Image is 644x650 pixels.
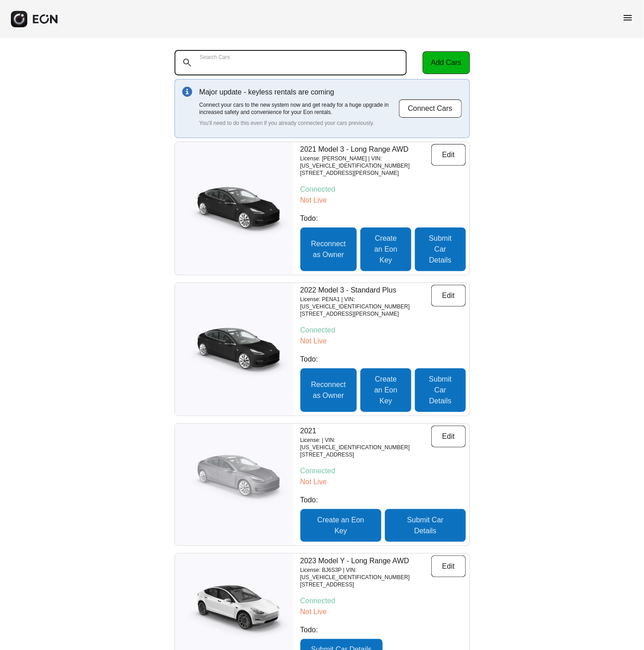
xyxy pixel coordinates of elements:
[622,12,633,23] span: menu
[300,336,466,347] p: Not Live
[423,51,470,74] button: Add Cars
[175,179,293,238] img: car
[182,87,192,97] img: info
[300,451,431,458] p: [STREET_ADDRESS]
[175,455,293,514] img: car
[385,509,465,542] button: Submit Car Details
[399,99,462,118] button: Connect Cars
[300,144,431,155] p: 2021 Model 3 - Long Range AWD
[300,625,466,635] p: Todo:
[360,228,411,271] button: Create an Eon Key
[431,426,466,447] button: Edit
[300,285,431,296] p: 2022 Model 3 - Standard Plus
[300,368,357,412] button: Reconnect as Owner
[200,119,399,127] p: You'll need to do this even if you already connected your cars previously.
[300,354,466,365] p: Todo:
[300,296,431,310] p: License: PENA1 | VIN: [US_VEHICLE_IDENTIFICATION_NUMBER]
[300,213,466,224] p: Todo:
[175,580,293,639] img: car
[300,310,431,318] p: [STREET_ADDRESS][PERSON_NAME]
[415,228,465,271] button: Submit Car Details
[360,368,411,412] button: Create an Eon Key
[175,320,293,379] img: car
[300,228,357,271] button: Reconnect as Owner
[300,556,431,566] p: 2023 Model Y - Long Range AWD
[300,495,466,506] p: Todo:
[415,368,465,412] button: Submit Car Details
[431,285,466,307] button: Edit
[300,169,431,177] p: [STREET_ADDRESS][PERSON_NAME]
[200,87,399,98] p: Major update - keyless rentals are coming
[300,184,466,195] p: Connected
[300,581,431,588] p: [STREET_ADDRESS]
[300,195,466,206] p: Not Live
[300,509,382,542] button: Create an Eon Key
[300,595,466,606] p: Connected
[300,566,431,581] p: License: BJ6S3P | VIN: [US_VEHICLE_IDENTIFICATION_NUMBER]
[200,54,230,61] label: Search Cars
[300,466,466,476] p: Connected
[431,144,466,166] button: Edit
[300,155,431,169] p: License: [PERSON_NAME] | VIN: [US_VEHICLE_IDENTIFICATION_NUMBER]
[300,606,466,617] p: Not Live
[300,476,466,487] p: Not Live
[200,101,399,116] p: Connect your cars to the new system now and get ready for a huge upgrade in increased safety and ...
[300,426,431,437] p: 2021
[300,325,466,336] p: Connected
[300,437,431,451] p: License: | VIN: [US_VEHICLE_IDENTIFICATION_NUMBER]
[431,556,466,577] button: Edit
